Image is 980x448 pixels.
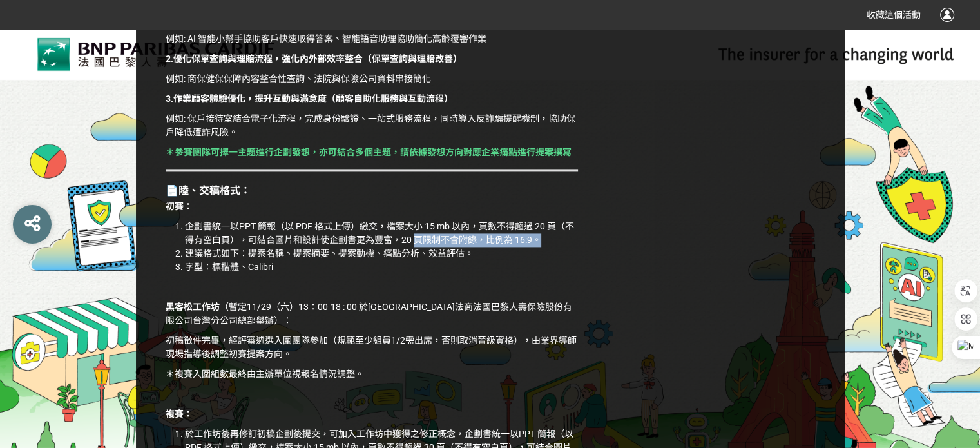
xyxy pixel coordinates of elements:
[166,184,251,197] strong: 📄陸、交稿格式：
[166,32,578,46] p: 例如: AI 智能小幫手協助客戶快速取得答案、智能語音助理協助簡化高齡覆審作業
[185,260,578,274] li: 字型：標楷體、Calibri
[166,201,193,211] strong: 初賽：
[166,54,462,64] strong: 2.優化保單查詢與理賠流程，強化內外部效率整合（保單查詢與理賠改善）
[185,220,578,247] li: 企劃書統一以PPT 簡報（以 PDF 格式上傳）繳交，檔案大小 15 mb 以內，頁數不得超過 20 頁（不得有空白頁），可結合圖片和設計使企劃書更為豐富，20 頁限制不含附錄，比例為 16:9。
[166,72,578,86] p: 例如: 商保健保保障內容整合性查詢、法院與保險公司資料串接簡化
[166,334,578,361] p: 初稿徵件完畢，經評審遴選入圍團隊參加（規範至少組員1/2需出席，否則取消晉級資格），由業界導師現場指導後調整初賽提案方向。
[166,147,572,157] strong: ＊參賽團隊可擇一主題進行企劃發想，亦可結合多個主題，請依據發想方向對應企業痛點進行提案撰寫
[166,93,453,104] strong: 3.作業顧客體驗優化，提升互動與滿意度（顧客自助化服務與互動流程）
[185,247,578,260] li: 建議格式如下：提案名稱、提案摘要、提案動機、痛點分析、效益評估。
[166,302,220,312] strong: 黑客松工作坊
[166,367,578,381] p: ＊複賽入圍組數最終由主辦單位視報名情況調整。
[867,10,921,20] span: 收藏這個活動
[166,300,578,327] p: （暫定11/29（六）13：00-18 : 00 於[GEOGRAPHIC_DATA]法商法國巴黎人壽保險股份有限公司台灣分公司總部舉辦）：
[166,409,193,419] strong: 複賽：
[166,112,578,139] p: 例如: 保戶接待室結合電子化流程，完成身份驗證、一站式服務流程，同時導入反詐騙提醒機制，協助保戶降低遭詐風險。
